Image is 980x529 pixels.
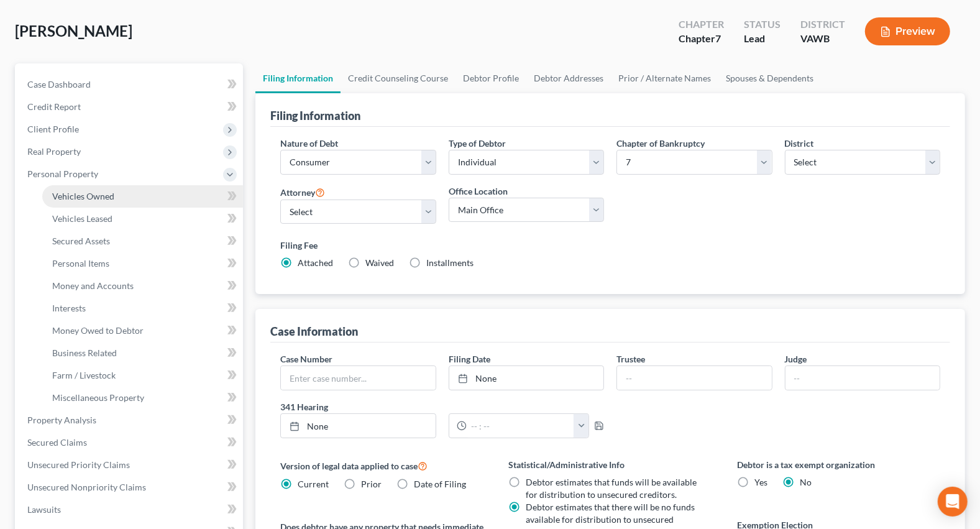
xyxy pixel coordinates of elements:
span: Credit Report [27,101,81,112]
span: Money Owed to Debtor [52,325,144,336]
a: Money and Accounts [42,275,243,297]
span: Property Analysis [27,415,96,425]
a: Miscellaneous Property [42,387,243,409]
label: Nature of Debt [280,137,338,150]
span: Lawsuits [27,504,61,515]
span: Yes [754,477,767,487]
a: Secured Claims [17,431,243,454]
div: VAWB [800,32,845,46]
span: Client Profile [27,124,79,134]
div: Case Information [270,324,358,339]
input: Enter case number... [281,366,435,390]
a: Spouses & Dependents [718,63,821,93]
a: Unsecured Priority Claims [17,454,243,476]
span: Secured Claims [27,437,87,448]
a: Case Dashboard [17,73,243,96]
span: Miscellaneous Property [52,392,144,403]
div: Status [744,17,781,32]
a: Business Related [42,342,243,364]
label: Chapter of Bankruptcy [616,137,705,150]
a: Farm / Livestock [42,364,243,387]
span: Prior [361,479,382,489]
div: Filing Information [270,108,360,123]
span: Installments [426,257,474,268]
span: Waived [365,257,394,268]
a: Debtor Profile [456,63,526,93]
input: -- [785,366,940,390]
label: District [785,137,814,150]
a: Debtor Addresses [526,63,611,93]
span: Interests [52,303,86,313]
a: Credit Counseling Course [341,63,456,93]
a: Money Owed to Debtor [42,320,243,342]
label: Trustee [616,352,645,366]
label: Version of legal data applied to case [280,458,483,473]
div: Chapter [679,17,724,32]
label: Filing Fee [280,239,940,252]
span: 7 [715,32,721,44]
button: Preview [865,17,950,45]
input: -- [617,366,771,390]
label: Type of Debtor [449,137,506,150]
span: Business Related [52,347,117,358]
label: 341 Hearing [274,400,610,413]
label: Case Number [280,352,332,366]
a: Prior / Alternate Names [611,63,718,93]
a: Unsecured Nonpriority Claims [17,476,243,499]
div: Chapter [679,32,724,46]
a: Secured Assets [42,230,243,252]
label: Filing Date [449,352,490,366]
span: Vehicles Owned [52,191,114,201]
a: Vehicles Owned [42,185,243,208]
a: Lawsuits [17,499,243,521]
span: Debtor estimates that funds will be available for distribution to unsecured creditors. [526,477,697,500]
label: Attorney [280,185,325,200]
span: Money and Accounts [52,280,134,291]
span: Secured Assets [52,236,110,246]
span: Vehicles Leased [52,213,112,224]
a: Interests [42,297,243,320]
a: None [281,414,435,438]
span: Unsecured Nonpriority Claims [27,482,146,492]
label: Debtor is a tax exempt organization [737,458,940,471]
a: None [449,366,603,390]
input: -- : -- [467,414,575,438]
span: Personal Items [52,258,109,269]
span: Case Dashboard [27,79,91,90]
label: Judge [785,352,807,366]
span: [PERSON_NAME] [15,22,132,40]
span: Personal Property [27,168,98,179]
span: Farm / Livestock [52,370,116,380]
div: Lead [744,32,781,46]
span: No [800,477,812,487]
span: Attached [298,257,333,268]
label: Statistical/Administrative Info [509,458,712,471]
a: Property Analysis [17,409,243,431]
label: Office Location [449,185,508,198]
a: Personal Items [42,252,243,275]
span: Date of Filing [414,479,466,489]
span: Real Property [27,146,81,157]
a: Credit Report [17,96,243,118]
span: Unsecured Priority Claims [27,459,130,470]
a: Filing Information [255,63,341,93]
span: Current [298,479,329,489]
a: Vehicles Leased [42,208,243,230]
div: Open Intercom Messenger [938,487,968,517]
div: District [800,17,845,32]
